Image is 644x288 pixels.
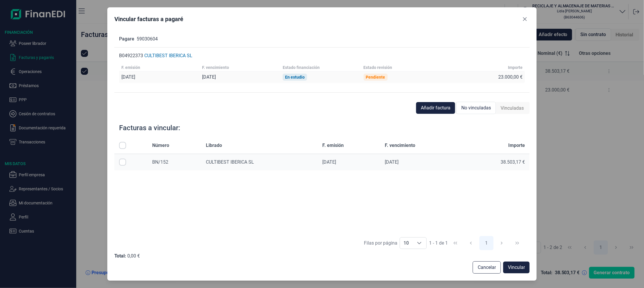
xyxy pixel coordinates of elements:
div: CULTIBEST IBERICA SL [144,53,192,59]
p: B04922373 [119,52,143,59]
div: [DATE] [121,74,135,80]
span: Cancelar [478,264,496,271]
span: CULTIBEST IBERICA SL [206,159,254,165]
div: F. vencimiento [202,65,229,70]
button: Close [520,14,530,24]
div: [DATE] [323,159,376,165]
div: Estado revisión [364,65,392,70]
div: Importe [508,65,523,70]
div: 38.503,17 € [466,159,525,165]
div: Facturas a vincular: [119,123,180,133]
div: Vincular facturas a pagaré [114,15,183,23]
span: F. emisión [323,142,344,149]
button: First Page [448,236,462,250]
button: Last Page [510,236,524,250]
button: Añadir factura [416,102,455,114]
div: All items unselected [119,142,126,149]
div: Total: [114,253,126,259]
div: 0,00 € [127,253,140,259]
div: En estudio [285,75,305,79]
div: Vinculadas [496,102,528,114]
span: BN/152 [152,159,169,165]
span: 10 [400,238,412,249]
span: No vinculadas [461,104,491,111]
div: 23.000,00 € [498,74,523,80]
span: Añadir factura [421,104,450,111]
span: Importe [508,142,525,149]
div: Filas por página [364,240,397,247]
span: Vinculadas [501,105,524,112]
span: Número [152,142,170,149]
div: Estado financiación [283,65,320,70]
span: F. vencimiento [385,142,416,149]
button: Previous Page [464,236,478,250]
p: Pagare [119,35,134,43]
button: Cancelar [473,261,501,274]
button: Vincular [503,262,530,273]
div: Row Selected null [119,159,126,166]
div: No vinculadas [456,102,496,114]
button: Page 1 [479,236,494,250]
span: 1 - 1 de 1 [429,241,448,245]
button: Next Page [495,236,509,250]
div: Choose [412,238,426,249]
div: F. emisión [121,65,140,70]
p: 59030604 [137,35,158,43]
div: Pendiente [366,75,385,79]
div: [DATE] [202,74,216,80]
span: Librado [206,142,222,149]
div: [DATE] [385,159,457,165]
span: Vincular [508,264,525,271]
